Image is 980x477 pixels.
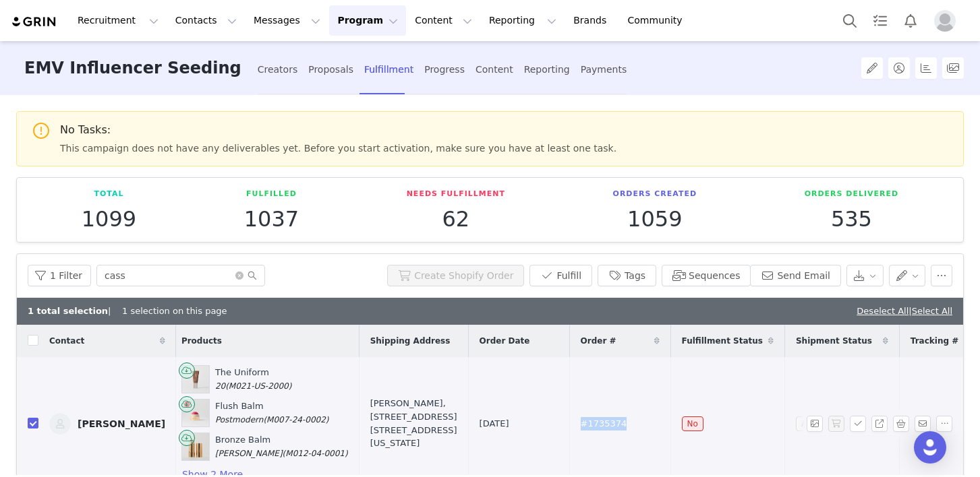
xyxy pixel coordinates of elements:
[248,271,257,280] i: icon: search
[329,5,406,36] button: Program
[49,413,71,435] img: 81daf89e-5f6e-492c-b546-c7ae4c1f91dd--s.jpg
[244,189,299,200] p: Fulfilled
[912,306,952,316] a: Select All
[934,10,956,32] img: placeholder-profile.jpg
[529,265,592,286] button: Fulfill
[283,449,348,458] span: (M012-04-0001)
[96,265,265,286] input: Search...
[915,416,936,432] span: Send Email
[480,335,530,347] span: Order Date
[370,335,451,347] span: Shipping Address
[857,306,909,316] a: Deselect All
[480,417,558,431] div: [DATE]
[24,41,241,96] h3: EMV Influencer Seeding
[215,415,263,424] span: Postmodern
[182,400,209,426] img: LeBonBon_Allure_4db44ba7-16fd-4b3e-a1f0-456e05896348.jpg
[865,5,895,36] a: Tasks
[424,52,465,88] div: Progress
[581,52,627,88] div: Payments
[246,5,328,36] button: Messages
[78,418,165,429] div: [PERSON_NAME]
[82,207,136,231] p: 1099
[620,5,697,36] a: Community
[387,265,524,286] button: Create Shopify Order
[581,417,627,431] span: #1735374
[215,449,283,458] span: [PERSON_NAME]
[49,413,165,435] a: [PERSON_NAME]
[82,189,136,200] p: Total
[407,5,480,36] button: Content
[909,306,952,316] span: |
[914,431,946,464] div: Open Intercom Messenger
[565,5,618,36] a: Brands
[244,207,299,231] p: 1037
[167,5,245,36] button: Contacts
[370,397,457,449] div: [PERSON_NAME], [STREET_ADDRESS] [STREET_ADDRESS][US_STATE]
[926,10,969,32] button: Profile
[215,366,292,392] div: The Uniform
[181,335,222,347] span: Products
[796,416,883,431] span: Awaiting Shipment
[835,5,865,36] button: Search
[524,52,570,88] div: Reporting
[215,400,329,426] div: Flush Balm
[235,272,243,280] i: icon: close-circle
[215,381,225,391] span: 20
[896,5,925,36] button: Notifications
[225,381,291,391] span: (M021-US-2000)
[805,207,899,231] p: 535
[682,335,763,347] span: Fulfillment Status
[613,207,697,231] p: 1059
[33,123,49,139] i: icon: exclamation-circle
[796,335,872,347] span: Shipment Status
[911,335,958,347] span: Tracking #
[258,52,298,88] div: Creators
[60,122,953,138] span: No Tasks:
[893,416,915,432] span: Selected Products
[263,415,328,424] span: (M007-24-0002)
[182,433,209,460] img: 2609766-hero_a5a980b7-bfac-4e7f-bd56-cc220f482558.jpg
[407,207,505,231] p: 62
[613,189,697,200] p: Orders Created
[69,5,167,36] button: Recruitment
[481,5,565,36] button: Reporting
[407,189,505,200] p: Needs Fulfillment
[475,52,513,88] div: Content
[60,141,953,156] span: This campaign does not have any deliverables yet. Before you start activation, make sure you have...
[598,265,656,286] button: Tags
[49,335,84,347] span: Contact
[308,52,353,88] div: Proposals
[215,433,348,459] div: Bronze Balm
[581,335,616,347] span: Order #
[750,265,841,286] button: Send Email
[28,306,108,316] b: 1 total selection
[364,52,413,88] div: Fulfillment
[805,189,899,200] p: Orders Delivered
[662,265,751,286] button: Sequences
[182,366,209,393] img: MERIT-TheUniform-Soldier-US-04_09e1815b-a15e-4ba1-ab28-6d3da3d54c10.jpg
[11,15,58,28] img: grin logo
[682,416,703,431] span: No
[28,305,227,318] div: | 1 selection on this page
[28,265,91,286] button: 1 Filter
